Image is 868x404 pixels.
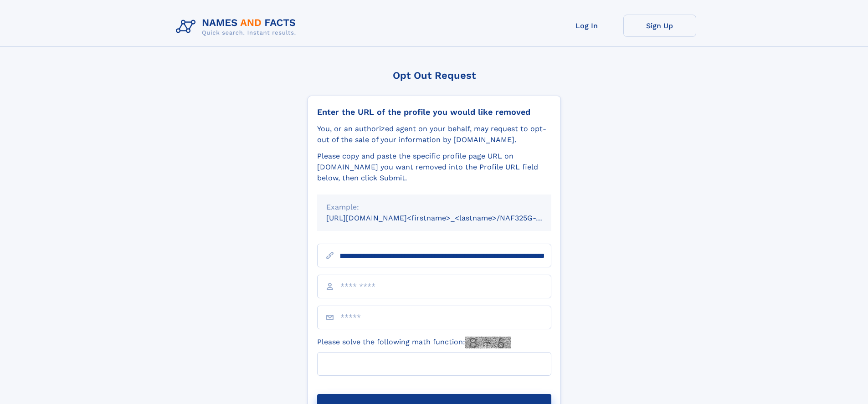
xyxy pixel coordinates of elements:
[317,151,551,184] div: Please copy and paste the specific profile page URL on [DOMAIN_NAME] you want removed into the Pr...
[623,15,696,37] a: Sign Up
[326,202,542,213] div: Example:
[172,15,303,39] img: Logo Names and Facts
[326,214,569,222] small: [URL][DOMAIN_NAME]<firstname>_<lastname>/NAF325G-xxxxxxxx
[317,107,551,117] div: Enter the URL of the profile you would like removed
[308,70,561,81] div: Opt Out Request
[550,15,623,37] a: Log In
[317,123,551,145] div: You, or an authorized agent on your behalf, may request to opt-out of the sale of your informatio...
[317,337,511,348] label: Please solve the following math function:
